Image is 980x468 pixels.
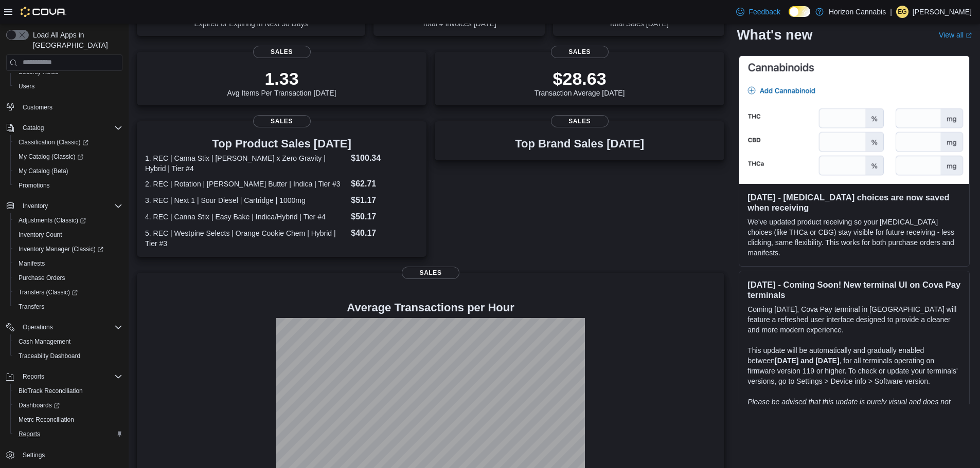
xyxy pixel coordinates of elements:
span: Metrc Reconciliation [19,416,74,424]
span: BioTrack Reconciliation [14,385,122,397]
button: Transfers [10,299,127,314]
span: Settings [23,451,45,459]
a: Traceabilty Dashboard [14,350,84,362]
dt: 2. REC | Rotation | [PERSON_NAME] Butter | Indica | Tier #3 [145,179,347,189]
button: Inventory [2,199,127,213]
button: Settings [2,447,127,462]
a: Manifests [14,257,49,270]
p: Coming [DATE], Cova Pay terminal in [GEOGRAPHIC_DATA] will feature a refreshed user interface des... [747,304,961,335]
span: Sales [402,267,459,279]
span: Traceabilty Dashboard [14,350,122,362]
a: Transfers (Classic) [14,286,82,298]
span: Cash Management [19,338,70,346]
span: Reports [19,430,40,438]
span: Inventory Manager (Classic) [14,243,122,255]
a: Dashboards [10,398,127,413]
button: Inventory Count [10,228,127,242]
p: We've updated product receiving so your [MEDICAL_DATA] choices (like THCa or CBG) stay visible fo... [747,217,961,258]
dt: 1. REC | Canna Stix | [PERSON_NAME] x Zero Gravity | Hybrid | Tier #4 [145,153,347,174]
button: Users [10,79,127,93]
span: BioTrack Reconciliation [19,387,83,395]
a: Settings [19,449,49,461]
span: Sales [253,46,311,58]
span: Inventory [19,200,122,212]
a: Transfers (Classic) [10,285,127,299]
a: Classification (Classic) [14,136,93,148]
span: Reports [19,370,122,383]
button: Metrc Reconciliation [10,413,127,427]
dt: 4. REC | Canna Stix | Easy Bake | Indica/Hybrid | Tier #4 [145,212,347,222]
button: Reports [19,370,48,383]
dd: $40.17 [351,227,418,239]
a: Users [14,80,39,92]
span: Traceabilty Dashboard [19,352,80,360]
span: Purchase Orders [14,272,122,284]
span: Users [19,82,34,90]
span: Load All Apps in [GEOGRAPHIC_DATA] [29,30,122,50]
span: Transfers (Classic) [19,288,78,296]
span: Adjustments (Classic) [14,214,122,227]
span: Settings [19,448,122,461]
a: BioTrack Reconciliation [14,385,87,397]
a: Inventory Manager (Classic) [10,242,127,256]
a: My Catalog (Beta) [14,165,73,177]
span: Classification (Classic) [14,136,122,148]
dd: $62.71 [351,178,418,190]
a: Metrc Reconciliation [14,414,78,426]
button: Customers [2,100,127,115]
h3: Top Brand Sales [DATE] [515,138,644,150]
span: My Catalog (Classic) [14,151,122,163]
span: Transfers [19,303,44,311]
h4: Average Transactions per Hour [145,302,716,314]
dd: $100.34 [351,152,418,164]
span: Promotions [14,179,122,192]
button: Traceabilty Dashboard [10,349,127,363]
span: Feedback [749,7,780,17]
span: Inventory [23,202,48,210]
a: My Catalog (Classic) [10,149,127,164]
button: Promotions [10,178,127,193]
p: Horizon Cannabis [829,6,886,18]
span: Operations [23,323,53,331]
span: Dashboards [19,401,60,409]
span: Transfers (Classic) [14,286,122,298]
h2: What's new [737,27,812,43]
span: Dashboards [14,399,122,411]
span: Purchase Orders [19,274,65,282]
svg: External link [966,32,972,39]
button: Operations [2,320,127,334]
p: $28.63 [534,68,625,89]
span: EG [898,6,906,18]
a: Customers [19,101,57,114]
dd: $50.17 [351,211,418,223]
button: Cash Management [10,334,127,349]
a: Inventory Manager (Classic) [14,243,108,255]
div: Emmanuel Gatson [896,6,908,18]
a: My Catalog (Classic) [14,151,87,163]
a: Reports [14,428,44,440]
a: Promotions [14,179,54,192]
input: Dark Mode [789,6,810,17]
span: Customers [23,103,52,111]
span: Sales [551,115,609,127]
p: | [890,6,892,18]
dt: 5. REC | Westpine Selects | Orange Cookie Chem | Hybrid | Tier #3 [145,228,347,249]
span: My Catalog (Beta) [19,167,68,175]
span: Reports [23,372,44,381]
span: Sales [551,46,609,58]
p: 1.33 [227,68,336,89]
h3: Top Product Sales [DATE] [145,138,418,150]
span: Operations [19,321,122,333]
button: Purchase Orders [10,271,127,285]
button: My Catalog (Beta) [10,164,127,178]
a: Feedback [732,2,784,22]
span: Metrc Reconciliation [14,414,122,426]
a: Purchase Orders [14,272,69,284]
button: Inventory [19,200,52,212]
div: Transaction Average [DATE] [534,68,625,97]
a: View allExternal link [939,31,972,39]
span: Catalog [19,122,122,134]
button: Catalog [2,121,127,135]
span: Cash Management [14,335,122,348]
span: Inventory Count [14,229,122,241]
